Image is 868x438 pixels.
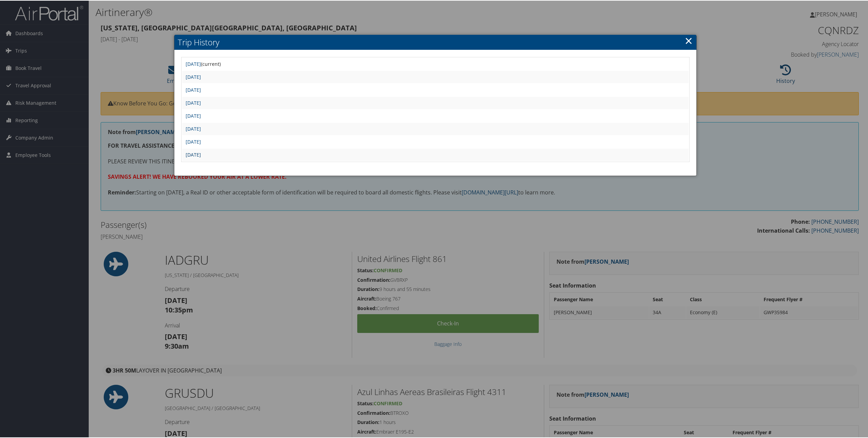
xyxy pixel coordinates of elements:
a: [DATE] [186,99,201,105]
a: [DATE] [186,125,201,131]
a: [DATE] [186,73,201,79]
a: [DATE] [186,60,201,67]
a: × [685,33,693,47]
a: [DATE] [186,86,201,92]
a: [DATE] [186,138,201,144]
a: [DATE] [186,151,201,157]
a: [DATE] [186,112,201,118]
h2: Trip History [174,34,696,49]
td: (current) [182,57,688,70]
